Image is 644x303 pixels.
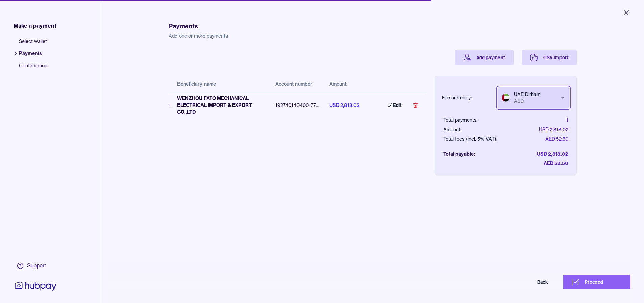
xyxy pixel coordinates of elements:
p: Add one or more payments [169,32,577,39]
div: Support [27,262,46,270]
td: 19274014040017774 [270,92,324,118]
div: USD 2,818.02 [539,126,568,133]
div: AED 52.50 [545,136,568,142]
button: Proceed [563,275,630,289]
span: Make a payment [14,22,56,30]
span: Select wallet [19,38,47,50]
div: 1 [566,117,568,123]
span: Payments [19,50,47,62]
span: Confirmation [19,62,47,74]
a: CSV Import [522,50,577,65]
button: Close [614,5,639,20]
a: Edit [380,98,410,113]
div: USD 2,818.02 [537,150,568,157]
button: Back [488,275,556,289]
div: AED 52.50 [544,160,568,167]
a: Add payment [455,50,514,65]
div: Fee currency: [442,94,472,101]
td: WENZHOU FATO MECHANICAL ELECTRICAL IMPORT & EXPORT CO.,LTD [172,92,270,118]
a: Support [14,259,58,273]
div: Total payments: [443,117,477,123]
th: Account number [270,76,324,92]
h1: Payments [169,22,577,31]
div: Total fees (incl. 5% VAT): [443,136,497,142]
th: Amount [324,76,375,92]
div: Amount: [443,126,461,133]
div: Total payable: [443,150,475,157]
td: 1 . [169,92,172,118]
th: Beneficiary name [172,76,270,92]
td: USD 2,818.02 [324,92,375,118]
